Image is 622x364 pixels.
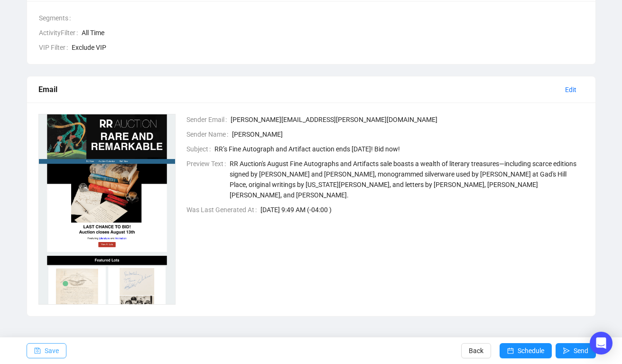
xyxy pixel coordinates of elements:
[45,337,59,364] span: Save
[563,347,570,354] span: send
[27,343,66,358] button: Save
[186,159,230,200] span: Preview Text
[461,343,491,358] button: Back
[186,205,260,215] span: Was Last Generated At
[186,114,231,125] span: Sender Email
[39,13,74,23] span: Segments
[260,205,584,215] span: [DATE] 9:49 AM (-04:00 )
[232,129,584,140] span: [PERSON_NAME]
[518,337,544,364] span: Schedule
[507,347,514,354] span: calendar
[39,28,82,38] span: ActivityFilter
[72,42,584,53] span: Exclude VIP
[38,84,557,95] div: Email
[500,343,552,358] button: Schedule
[230,159,584,200] span: RR Auction's August Fine Autographs and Artifacts sale boasts a wealth of literary treasures—incl...
[214,144,584,154] span: RR’s Fine Autograph and Artifact auction ends [DATE]! Bid now!
[557,82,584,97] button: Edit
[34,347,41,354] span: save
[469,337,483,364] span: Back
[574,337,588,364] span: Send
[556,343,596,358] button: Send
[565,84,576,95] span: Edit
[590,332,613,355] div: Open Intercom Messenger
[82,28,584,38] span: All Time
[231,114,584,125] span: [PERSON_NAME][EMAIL_ADDRESS][PERSON_NAME][DOMAIN_NAME]
[38,114,176,305] img: 1754920838381-PYr4wHUuIQdyNFZm.png
[186,129,232,140] span: Sender Name
[39,42,72,53] span: VIP Filter
[186,144,214,154] span: Subject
